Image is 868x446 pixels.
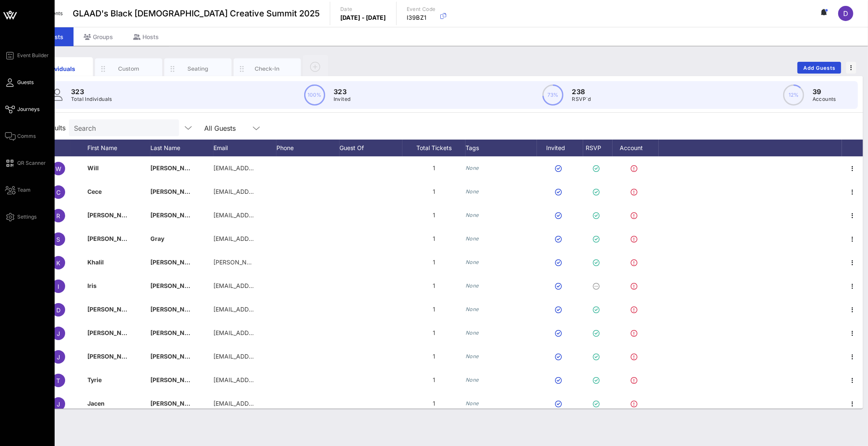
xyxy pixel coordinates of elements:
[813,95,836,103] p: Accounts
[213,188,315,195] span: [EMAIL_ADDRESS][DOMAIN_NAME]
[402,251,466,274] div: 1
[55,165,61,172] span: W
[150,282,200,289] span: [PERSON_NAME]
[213,376,363,383] span: [EMAIL_ADDRESS][PERSON_NAME][DOMAIN_NAME]
[466,282,479,289] i: None
[57,354,60,361] span: J
[797,62,841,74] button: Add Guests
[87,188,102,195] span: Cece
[838,6,853,21] div: D
[57,236,60,243] span: S
[213,400,315,407] span: [EMAIL_ADDRESS][DOMAIN_NAME]
[5,158,46,168] a: QR Scanner
[17,132,36,140] span: Comms
[150,376,200,383] span: [PERSON_NAME]
[5,104,39,114] a: Journeys
[74,27,123,46] div: Groups
[199,119,266,136] div: All Guests
[213,211,315,219] span: [EMAIL_ADDRESS][DOMAIN_NAME]
[572,95,591,103] p: RSVP`d
[213,329,315,336] span: [EMAIL_ADDRESS][DOMAIN_NAME]
[57,259,60,267] span: K
[123,27,169,46] div: Hosts
[204,124,236,132] div: All Guests
[87,306,137,313] span: [PERSON_NAME]
[466,212,479,218] i: None
[179,65,217,73] div: Seating
[71,87,112,97] p: 323
[17,186,31,194] span: Team
[402,203,466,227] div: 1
[17,106,39,113] span: Journeys
[150,400,200,407] span: [PERSON_NAME]
[334,87,351,97] p: 323
[466,306,479,312] i: None
[87,353,137,360] span: [PERSON_NAME]
[843,9,848,18] span: D
[249,65,286,73] div: Check-In
[87,211,137,219] span: [PERSON_NAME]
[73,7,320,20] span: GLAAD's Black [DEMOGRAPHIC_DATA] Creative Summit 2025
[87,164,99,172] span: Will
[5,212,37,222] a: Settings
[466,188,479,195] i: None
[276,140,339,156] div: Phone
[5,50,49,61] a: Event Builder
[613,140,659,156] div: Account
[56,189,60,196] span: C
[402,321,466,345] div: 1
[213,140,276,156] div: Email
[150,211,200,219] span: [PERSON_NAME]
[803,65,836,71] span: Add Guests
[56,306,60,314] span: D
[150,164,200,172] span: [PERSON_NAME]
[402,156,466,180] div: 1
[213,235,315,242] span: [EMAIL_ADDRESS][DOMAIN_NAME]
[407,5,436,13] p: Event Code
[402,392,466,415] div: 1
[87,282,97,289] span: Iris
[150,140,213,156] div: Last Name
[17,52,49,59] span: Event Builder
[5,77,34,87] a: Guests
[57,401,60,408] span: J
[813,87,836,97] p: 39
[466,353,479,359] i: None
[402,180,466,203] div: 1
[213,282,315,289] span: [EMAIL_ADDRESS][DOMAIN_NAME]
[213,259,363,266] span: [PERSON_NAME][EMAIL_ADDRESS][DOMAIN_NAME]
[17,159,46,167] span: QR Scanner
[466,377,479,383] i: None
[407,13,436,22] p: I39BZ1
[150,353,200,360] span: [PERSON_NAME]
[58,283,59,290] span: I
[57,212,60,219] span: R
[57,330,60,337] span: J
[57,377,60,384] span: T
[339,140,402,156] div: Guest Of
[87,259,104,266] span: Khalil
[402,274,466,298] div: 1
[150,235,164,242] span: Gray
[340,13,386,22] p: [DATE] - [DATE]
[402,140,466,156] div: Total Tickets
[150,329,200,336] span: [PERSON_NAME]
[87,400,105,407] span: Jacen
[87,329,137,336] span: [PERSON_NAME]
[466,165,479,171] i: None
[466,235,479,242] i: None
[572,87,591,97] p: 238
[150,188,200,195] span: [PERSON_NAME]
[17,213,37,221] span: Settings
[150,306,200,313] span: [PERSON_NAME]
[402,298,466,321] div: 1
[340,5,386,13] p: Date
[5,131,36,141] a: Comms
[110,65,147,73] div: Custom
[334,95,351,103] p: Invited
[87,235,137,242] span: [PERSON_NAME]
[402,368,466,392] div: 1
[213,306,315,313] span: [EMAIL_ADDRESS][DOMAIN_NAME]
[213,353,315,360] span: [EMAIL_ADDRESS][DOMAIN_NAME]
[213,164,315,172] span: [EMAIL_ADDRESS][DOMAIN_NAME]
